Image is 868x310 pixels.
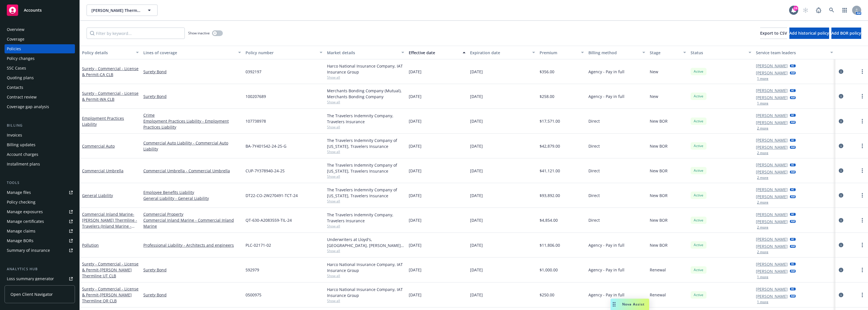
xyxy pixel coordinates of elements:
[540,267,558,273] span: $1,000.00
[757,176,768,179] button: 2 more
[757,151,768,155] button: 2 more
[246,118,266,124] span: 107738978
[859,167,866,174] a: more
[756,162,788,168] a: [PERSON_NAME]
[98,72,113,77] span: - CA CLB
[82,50,133,56] div: Policy details
[470,168,483,174] span: [DATE]
[82,261,139,278] a: Surety - Commercial - License & Permit
[756,261,788,267] a: [PERSON_NAME]
[540,292,554,298] span: $250.00
[650,168,668,174] span: New BOR
[246,292,261,298] span: 0500975
[650,217,668,223] span: New BOR
[5,160,75,169] a: Installment plans
[586,46,647,59] button: Billing method
[327,273,404,278] span: Show all
[7,236,33,245] div: Manage BORs
[5,246,75,255] a: Summary of insurance
[859,68,866,75] a: more
[5,217,75,226] a: Manage certificates
[143,93,241,99] a: Surety Bond
[650,192,668,198] span: New BOR
[859,217,866,224] a: more
[406,46,468,59] button: Effective date
[327,261,404,273] div: Harco National Insurance Company, IAT Insurance Group
[143,267,241,273] a: Surety Bond
[537,46,586,59] button: Premium
[650,93,658,99] span: New
[5,180,75,186] div: Tools
[838,217,844,224] a: circleInformation
[7,64,26,73] div: SSC Cases
[540,192,560,198] span: $93,892.00
[327,113,404,125] div: The Travelers Indemnity Company, Travelers Insurance
[246,217,292,223] span: QT-630-A2083559-TIL-24
[5,73,75,82] a: Quoting plans
[757,300,768,304] button: 1 more
[143,292,241,298] a: Surety Bond
[470,69,483,75] span: [DATE]
[588,69,624,75] span: Agency - Pay in full
[588,168,600,174] span: Direct
[327,137,404,149] div: The Travelers Indemnity Company of [US_STATE], Travelers Insurance
[141,46,243,59] button: Lines of coverage
[5,188,75,197] a: Manage files
[5,44,75,53] a: Policies
[327,298,404,303] span: Show all
[760,30,787,36] span: Export to CSV
[188,31,210,35] span: Show inactive
[327,236,404,248] div: Underwriters at Lloyd's, [GEOGRAPHIC_DATA], [PERSON_NAME] of London, CRC Group
[7,25,24,34] div: Overview
[327,199,404,204] span: Show all
[327,212,404,224] div: The Travelers Indemnity Company, Travelers Insurance
[756,120,788,125] a: [PERSON_NAME]
[859,143,866,149] a: more
[327,88,404,100] div: Merchants Bonding Company (Mutual), Merchants Bonding Company
[693,292,704,298] span: Active
[756,70,788,76] a: [PERSON_NAME]
[838,93,844,100] a: circleInformation
[82,116,124,127] a: Employment Practices Liability
[588,242,624,248] span: Agency - Pay in full
[409,267,422,273] span: [DATE]
[757,201,768,204] button: 2 more
[327,50,398,56] div: Market details
[756,194,788,200] a: [PERSON_NAME]
[588,143,600,149] span: Direct
[470,292,483,298] span: [DATE]
[325,46,406,59] button: Market details
[246,50,316,56] div: Policy number
[82,286,139,303] a: Surety - Commercial - License & Permit
[756,50,827,56] div: Service team leaders
[756,137,788,143] a: [PERSON_NAME]
[470,267,483,273] span: [DATE]
[693,242,704,248] span: Active
[693,69,704,74] span: Active
[691,50,745,56] div: Status
[143,112,241,118] a: Crime
[650,267,666,273] span: Renewal
[540,217,558,223] span: $4,854.00
[859,192,866,199] a: more
[7,246,50,255] div: Summary of insurance
[540,118,560,124] span: $17,571.00
[756,187,788,192] a: [PERSON_NAME]
[756,268,788,274] a: [PERSON_NAME]
[5,274,75,283] a: Loss summary generator
[5,266,75,272] div: Analytics hub
[82,267,132,278] span: - [PERSON_NAME] Thermline UT CLB
[246,192,298,198] span: DT22-CO-2W270491-TCT-24
[650,143,668,149] span: New BOR
[5,207,75,216] a: Manage exposures
[5,93,75,102] a: Contract review
[143,195,241,201] a: General Liability - General Liability
[647,46,688,59] button: Stage
[540,143,560,149] span: $42,879.00
[838,242,844,248] a: circleInformation
[87,28,185,39] input: Filter by keyword...
[91,7,141,13] span: [PERSON_NAME] Thermline, Inc.
[831,28,861,39] button: Add BOR policy
[757,226,768,229] button: 2 more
